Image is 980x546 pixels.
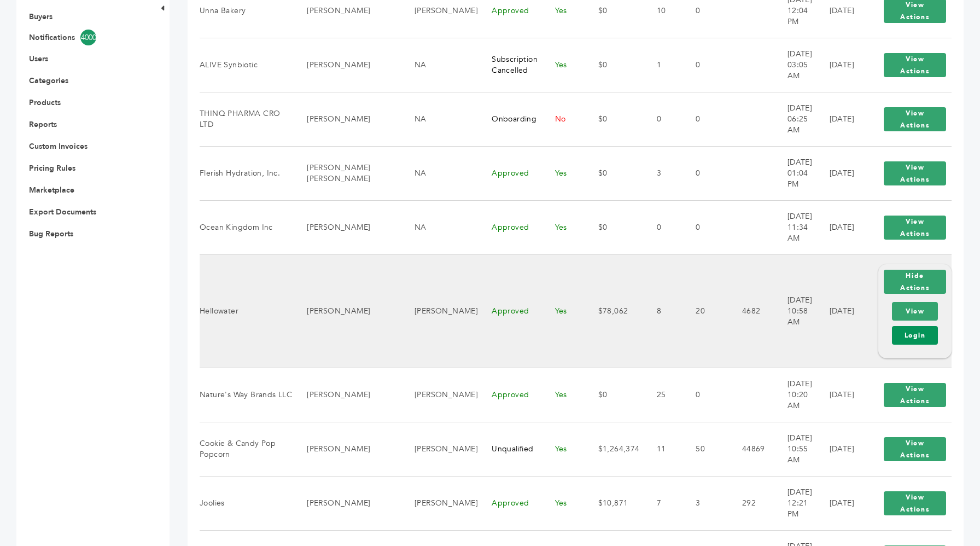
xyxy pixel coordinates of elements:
[29,141,87,152] a: Custom Invoices
[643,368,682,422] td: 25
[774,38,816,92] td: [DATE] 03:05 AM
[682,422,728,476] td: 50
[200,200,293,254] td: Ocean Kingdom Inc
[816,422,865,476] td: [DATE]
[478,38,541,92] td: Subscription Cancelled
[29,11,52,22] a: Buyers
[478,368,541,422] td: Approved
[816,368,865,422] td: [DATE]
[200,368,293,422] td: Nature's Way Brands LLC
[728,476,774,530] td: 292
[682,476,728,530] td: 3
[774,200,816,254] td: [DATE] 11:34 AM
[816,38,865,92] td: [DATE]
[884,270,946,294] button: Hide Actions
[401,476,478,530] td: [PERSON_NAME]
[293,92,401,146] td: [PERSON_NAME]
[643,38,682,92] td: 1
[774,476,816,530] td: [DATE] 12:21 PM
[29,207,96,217] a: Export Documents
[774,368,816,422] td: [DATE] 10:20 AM
[293,200,401,254] td: [PERSON_NAME]
[541,254,585,368] td: Yes
[478,476,541,530] td: Approved
[728,254,774,368] td: 4682
[200,254,293,368] td: Hellowater
[884,491,946,515] button: View Actions
[29,97,61,108] a: Products
[816,92,865,146] td: [DATE]
[541,200,585,254] td: Yes
[585,368,643,422] td: $0
[80,30,96,45] span: 4000
[643,476,682,530] td: 7
[29,75,68,86] a: Categories
[585,38,643,92] td: $0
[816,200,865,254] td: [DATE]
[29,185,74,195] a: Marketplace
[884,53,946,77] button: View Actions
[728,422,774,476] td: 44869
[541,476,585,530] td: Yes
[478,200,541,254] td: Approved
[585,254,643,368] td: $78,062
[884,161,946,185] button: View Actions
[774,254,816,368] td: [DATE] 10:58 AM
[401,368,478,422] td: [PERSON_NAME]
[200,146,293,200] td: Flerish Hydration, Inc.
[541,422,585,476] td: Yes
[200,422,293,476] td: Cookie & Candy Pop Popcorn
[585,146,643,200] td: $0
[478,92,541,146] td: Onboarding
[293,38,401,92] td: [PERSON_NAME]
[682,92,728,146] td: 0
[478,146,541,200] td: Approved
[585,422,643,476] td: $1,264,374
[816,476,865,530] td: [DATE]
[884,437,946,461] button: View Actions
[884,383,946,407] button: View Actions
[293,368,401,422] td: [PERSON_NAME]
[816,146,865,200] td: [DATE]
[293,146,401,200] td: [PERSON_NAME] [PERSON_NAME]
[293,422,401,476] td: [PERSON_NAME]
[585,92,643,146] td: $0
[401,38,478,92] td: NA
[293,254,401,368] td: [PERSON_NAME]
[892,302,938,321] a: View
[478,254,541,368] td: Approved
[682,146,728,200] td: 0
[774,422,816,476] td: [DATE] 10:55 AM
[29,229,73,239] a: Bug Reports
[643,422,682,476] td: 11
[401,200,478,254] td: NA
[401,254,478,368] td: [PERSON_NAME]
[892,326,938,345] a: Login
[643,254,682,368] td: 8
[401,422,478,476] td: [PERSON_NAME]
[774,146,816,200] td: [DATE] 01:04 PM
[884,107,946,131] button: View Actions
[29,30,141,45] a: Notifications4000
[200,92,293,146] td: THINQ PHARMA CRO LTD
[401,146,478,200] td: NA
[643,200,682,254] td: 0
[884,216,946,240] button: View Actions
[774,92,816,146] td: [DATE] 06:25 AM
[541,368,585,422] td: Yes
[585,200,643,254] td: $0
[29,54,48,64] a: Users
[401,92,478,146] td: NA
[29,119,57,130] a: Reports
[682,38,728,92] td: 0
[293,476,401,530] td: [PERSON_NAME]
[682,368,728,422] td: 0
[541,92,585,146] td: No
[643,146,682,200] td: 3
[816,254,865,368] td: [DATE]
[200,476,293,530] td: Joolies
[541,38,585,92] td: Yes
[478,422,541,476] td: Unqualified
[585,476,643,530] td: $10,871
[643,92,682,146] td: 0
